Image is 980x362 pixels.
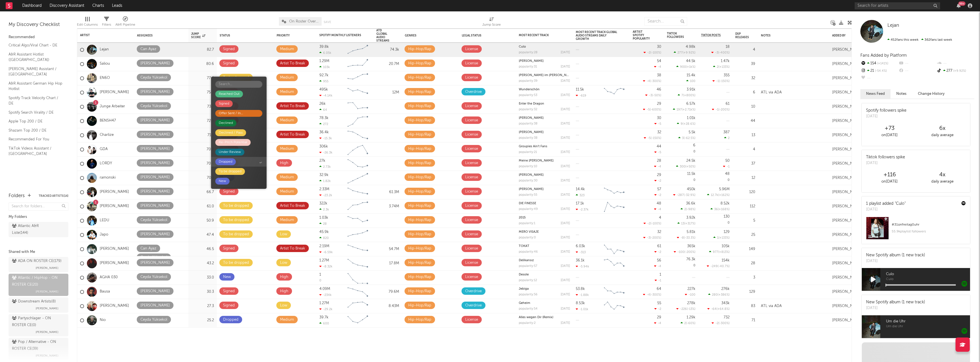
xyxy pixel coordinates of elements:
[319,108,327,112] div: 64
[9,95,63,107] a: Spotify Track Velocity Chart / DE
[12,275,64,288] div: Atlantic / HipHop - ON ROSTER CE ( 20 )
[465,89,482,95] div: Overdrive
[576,88,584,91] div: 11.5k
[319,59,329,63] div: 1.29M
[866,108,906,114] div: Spotify followers spike
[12,298,56,305] div: Downstream Artists ( 8 )
[100,118,116,123] a: BENSH47
[345,128,371,142] svg: Chart title
[683,122,695,126] span: +28.6 %
[644,17,687,26] input: Search...
[887,23,899,28] a: Lejan
[219,120,233,126] div: Declined
[39,195,68,197] button: Tracked Artists(14)
[711,51,730,54] div: ( )
[561,94,570,97] div: [DATE]
[280,74,294,81] div: Medium
[345,114,371,128] svg: Chart title
[674,51,695,54] div: ( )
[519,65,537,68] div: popularity: 31
[9,34,68,41] div: Recommended
[519,131,570,134] div: Fertig
[345,57,371,71] svg: Chart title
[898,67,936,75] div: --
[345,100,371,114] svg: Chart title
[12,223,52,236] div: Atlantic A&R Liste ( 144 )
[140,60,170,67] div: [PERSON_NAME]
[657,59,661,63] div: 54
[958,1,965,6] div: 99 +
[576,30,618,41] div: Most Recent Track Global Audio Streams Daily Growth
[957,3,961,8] button: 99+
[687,73,695,77] div: 15.4k
[687,116,695,120] div: 1.01k
[678,93,695,97] div: ( )
[408,46,431,53] div: Hip-Hop/Rap
[9,274,68,296] a: Atlantic / HipHop - ON ROSTER CE(20)[PERSON_NAME]
[9,203,68,211] input: Search for folders...
[9,145,63,157] a: TikTok Videos Assistant / [GEOGRAPHIC_DATA]
[345,43,371,57] svg: Chart title
[690,80,695,83] span: 100
[683,51,695,54] span: +9.92 %
[876,62,888,65] span: +141 %
[9,51,63,63] a: A&R Assistant Hotlist ([GEOGRAPHIC_DATA])
[115,21,135,28] div: A&R Pipeline
[643,108,661,111] div: ( )
[9,42,63,48] a: Critical Algo/Viral Chart - DE
[191,118,214,124] div: 72.9
[519,131,544,134] a: [PERSON_NAME]
[280,89,294,95] div: Medium
[681,94,683,97] span: 7
[855,2,940,9] input: Search for artists
[36,329,58,336] span: [PERSON_NAME]
[376,46,399,53] div: 74.3k
[219,110,259,117] div: Offer Sent / In Negotiation
[657,130,661,134] div: 32
[735,75,755,82] div: 32
[735,118,755,124] div: 44
[519,230,539,234] a: MERO VISAJE
[191,103,214,110] div: 73.7
[576,94,586,97] div: -619
[80,34,123,37] div: Artist
[717,66,718,69] span: 2
[100,289,110,294] a: Bausa
[862,217,970,244] a: #31onfreitag0uhr55.9kplaylist followers
[653,94,660,97] span: -50 %
[677,51,683,54] span: 277
[519,45,570,48] div: Culo
[12,339,64,352] div: Pop / Alternative - ON ROSTER CE ( 39 )
[887,23,899,28] span: Lejan
[102,14,111,31] div: Filters
[712,108,730,111] div: ( )
[9,222,68,237] a: Atlantic A&R Liste(144)
[9,338,68,360] a: Pop / Alternative - ON ROSTER CE(39)[PERSON_NAME]
[860,89,891,99] button: News Feed
[719,108,729,111] span: -200 %
[519,202,536,205] a: DIE FINESSE
[645,93,661,97] div: ( )
[319,122,328,126] div: 272
[866,114,906,119] div: [DATE]
[319,73,328,77] div: 92.7k
[100,47,109,52] a: Lejan
[219,100,229,107] div: Signed
[863,132,916,139] div: on [DATE]
[9,80,63,92] a: A&R Assistant German Hip Hop Hotlist
[191,89,214,96] div: 75.0
[651,108,660,111] span: -600 %
[667,32,687,39] div: TikTok Followers
[519,102,544,105] a: Enter the Dragon
[561,136,570,140] div: [DATE]
[687,88,695,91] div: 3.91k
[519,216,526,219] a: 2015
[405,34,442,37] div: Genres
[465,60,478,67] div: License
[713,65,730,69] div: ( )
[715,51,718,54] span: -3
[643,79,661,83] div: ( )
[519,159,554,162] a: Meine [PERSON_NAME]
[519,245,529,248] a: TOKAT
[191,75,214,82] div: 77.4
